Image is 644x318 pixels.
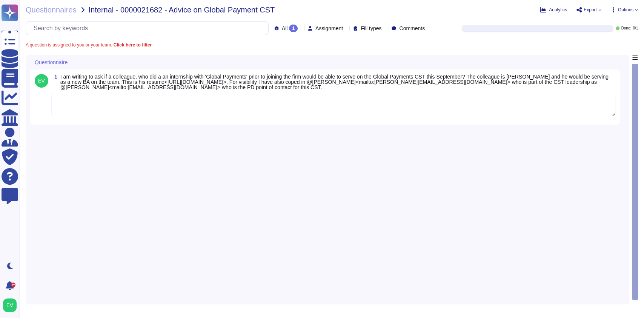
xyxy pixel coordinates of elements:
[399,26,425,31] span: Comments
[361,26,381,31] span: Fill types
[89,6,275,14] span: Internal - 0000021682 - Advice on Global Payment CST
[549,8,567,12] span: Analytics
[618,8,633,12] span: Options
[26,43,152,47] span: A question is assigned to you or your team.
[30,22,268,35] input: Search by keywords
[633,26,638,30] span: 0 / 1
[11,282,15,287] div: 9+
[26,6,77,14] span: Questionnaires
[282,26,288,31] span: All
[51,74,57,79] span: 1
[315,26,343,31] span: Assignment
[35,60,68,65] span: Questionnaire
[3,298,17,312] img: user
[35,74,48,88] img: user
[540,7,567,13] button: Analytics
[112,42,152,48] b: Click here to filter
[2,297,22,313] button: user
[60,74,609,90] span: I am writing to ask if a colleague, who did a an internship with 'Global Payments' prior to joini...
[584,8,597,12] span: Export
[289,25,298,32] div: 1
[621,26,631,30] span: Done:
